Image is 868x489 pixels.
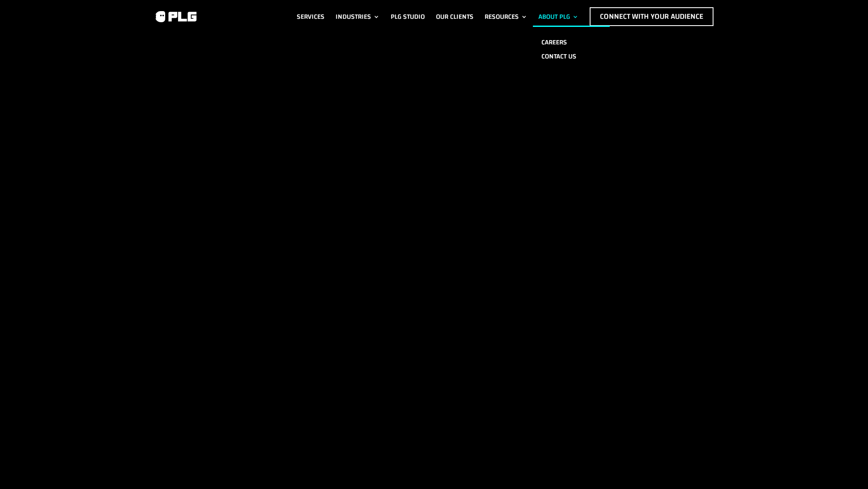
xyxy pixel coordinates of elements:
[533,35,610,49] a: Careers
[336,7,380,26] a: Industries
[485,7,527,26] a: Resources
[297,7,324,26] a: Services
[391,7,425,26] a: PLG Studio
[436,7,473,26] a: Our Clients
[533,49,610,64] a: Contact us
[538,7,579,26] a: About PLG
[590,7,713,26] a: Connect with Your Audience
